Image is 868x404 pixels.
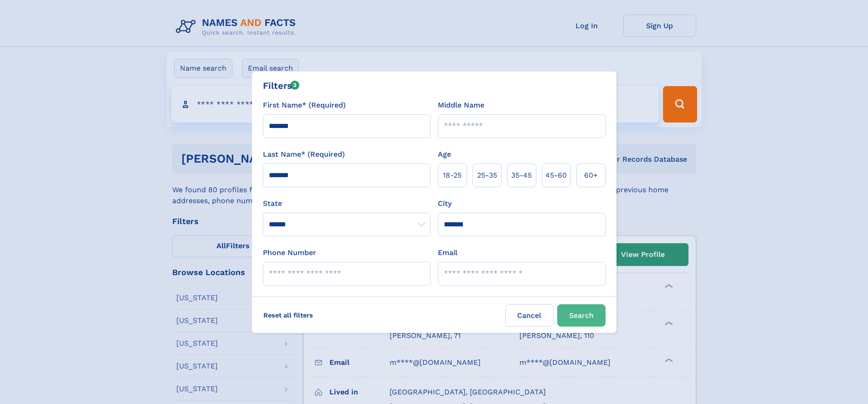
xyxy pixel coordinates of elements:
[584,170,598,181] span: 60+
[263,149,345,160] label: Last Name* (Required)
[263,247,316,258] label: Phone Number
[438,149,451,160] label: Age
[557,304,606,327] button: Search
[511,170,532,181] span: 35‑45
[477,170,497,181] span: 25‑35
[257,304,319,326] label: Reset all filters
[263,198,431,209] label: State
[263,100,346,111] label: First Name* (Required)
[263,79,300,92] div: Filters
[545,170,567,181] span: 45‑60
[438,247,457,258] label: Email
[443,170,462,181] span: 18‑25
[505,304,554,327] label: Cancel
[438,100,484,111] label: Middle Name
[438,198,452,209] label: City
